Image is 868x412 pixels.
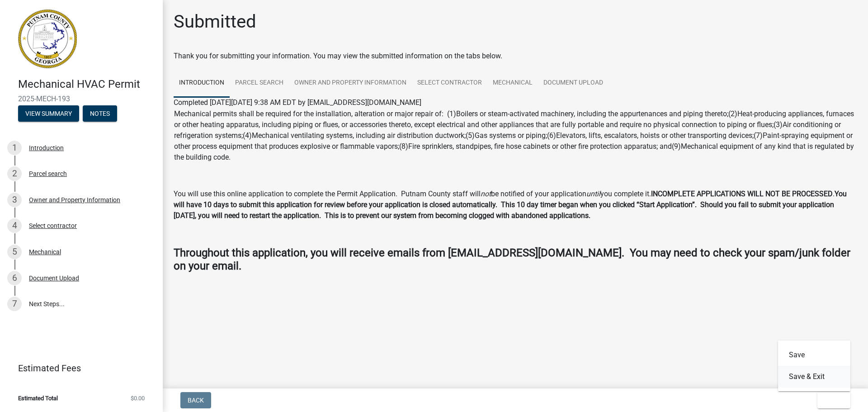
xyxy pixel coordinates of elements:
[29,249,61,255] div: Mechanical
[18,9,77,68] img: Putnam County, Georgia
[481,189,491,198] i: not
[29,197,120,203] div: Owner and Property Information
[18,78,156,91] h4: Mechanical HVAC Permit
[29,145,64,151] div: Introduction
[7,166,22,181] div: 2
[817,392,850,408] button: Exit
[412,69,487,98] a: Select contractor
[289,69,412,98] a: Owner and Property Information
[29,170,67,177] div: Parcel search
[174,189,847,220] strong: You will have 10 days to submit this application for review before your application is closed aut...
[174,11,256,33] h1: Submitted
[18,395,58,401] span: Estimated Total
[778,366,850,388] button: Save & Exit
[7,359,148,377] a: Estimated Fees
[174,69,230,98] a: Introduction
[825,397,838,404] span: Exit
[18,95,145,103] span: 2025-MECH-193
[180,392,211,408] button: Back
[230,69,289,98] a: Parcel search
[18,110,79,118] wm-modal-confirm: Summary
[174,189,857,221] p: You will use this online application to complete the Permit Application. Putnam County staff will...
[7,297,22,311] div: 7
[7,141,22,155] div: 1
[7,245,22,259] div: 5
[7,271,22,285] div: 6
[174,51,857,62] div: Thank you for submitting your information. You may view the submitted information on the tabs below.
[538,69,609,98] a: Document Upload
[29,223,77,229] div: Select contractor
[487,69,538,98] a: Mechanical
[131,395,145,401] span: $0.00
[18,105,79,122] button: View Summary
[7,193,22,207] div: 3
[586,189,600,198] i: until
[778,341,850,391] div: Exit
[83,105,117,122] button: Notes
[188,397,204,404] span: Back
[29,275,79,281] div: Document Upload
[83,110,117,118] wm-modal-confirm: Notes
[778,344,850,366] button: Save
[174,108,857,163] td: Mechanical permits shall be required for the installation, alteration or major repair of: (1)Boil...
[174,98,421,107] span: Completed [DATE][DATE] 9:38 AM EDT by [EMAIL_ADDRESS][DOMAIN_NAME]
[651,189,833,198] strong: INCOMPLETE APPLICATIONS WILL NOT BE PROCESSED
[7,218,22,233] div: 4
[174,246,850,272] strong: Throughout this application, you will receive emails from [EMAIL_ADDRESS][DOMAIN_NAME]. You may n...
